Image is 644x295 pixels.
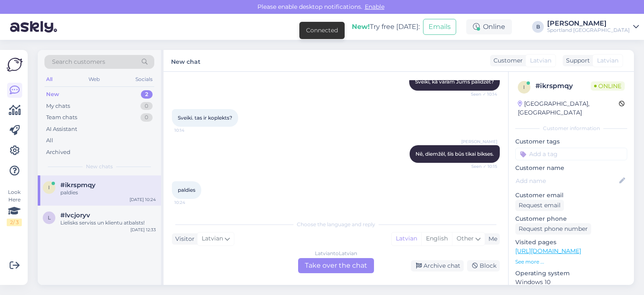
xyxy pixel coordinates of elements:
div: 2 [141,90,153,99]
div: Online [466,19,512,34]
span: #lvcjoryv [60,211,90,219]
span: Sveiki, kā varam Jums palīdzēt? [415,78,494,85]
span: #ikrspmqy [60,181,96,189]
span: Nē, diemžēl, šīs būs tikai bikses. [415,151,494,157]
input: Add name [516,176,618,185]
span: 10:14 [174,127,206,133]
div: Latvian to Latvian [315,250,357,257]
div: [GEOGRAPHIC_DATA], [GEOGRAPHIC_DATA] [518,99,619,117]
div: Socials [134,74,154,85]
div: Connected [306,26,338,35]
div: Request email [515,200,564,211]
span: Latvian [202,234,223,243]
span: Seen ✓ 10:15 [466,163,497,170]
div: Look Here [7,188,22,226]
div: 2 / 3 [7,219,22,226]
span: 10:24 [174,199,206,206]
div: Archive chat [411,260,464,272]
div: [PERSON_NAME] [547,20,630,27]
span: [PERSON_NAME] [461,138,497,145]
label: New chat [171,55,200,66]
span: Sveiki. tas ir koplekts? [178,115,232,121]
p: Windows 10 [515,278,627,287]
div: [DATE] 10:24 [130,196,156,203]
div: [DATE] 12:33 [130,227,156,233]
span: Latvian [530,56,551,65]
div: Choose the language and reply [172,221,500,228]
a: [URL][DOMAIN_NAME] [515,247,581,255]
div: Customer information [515,125,627,132]
div: All [44,74,54,85]
div: paldies [60,189,156,196]
span: New chats [86,163,113,170]
div: All [46,136,53,145]
div: B [532,21,544,33]
div: Lielisks serviss un klientu atbalsts! [60,219,156,227]
span: Online [591,81,625,91]
p: Customer name [515,164,627,172]
span: Latvian [597,56,618,65]
div: Support [563,56,590,65]
p: Customer email [515,191,627,200]
p: Visited pages [515,238,627,247]
button: Emails [423,19,456,35]
div: AI Assistant [46,125,77,133]
div: My chats [46,102,70,110]
b: New! [352,23,370,31]
div: Try free [DATE]: [352,22,420,32]
span: l [48,214,51,221]
div: Archived [46,148,70,157]
p: Operating system [515,269,627,278]
div: Me [485,235,497,243]
div: Sportland [GEOGRAPHIC_DATA] [547,27,630,34]
div: Block [467,260,500,272]
div: Visitor [172,235,195,243]
div: New [46,90,59,99]
span: Enable [362,3,387,10]
div: English [421,232,452,245]
div: 0 [140,113,153,122]
span: Other [457,235,474,242]
p: See more ... [515,258,627,266]
div: Take over the chat [298,258,374,273]
p: Customer phone [515,214,627,223]
p: Customer tags [515,137,627,146]
span: paldies [178,187,195,193]
span: Seen ✓ 10:14 [466,91,497,97]
div: 0 [140,102,153,110]
span: i [523,84,525,90]
span: i [48,184,50,191]
img: Askly Logo [7,57,23,73]
a: [PERSON_NAME]Sportland [GEOGRAPHIC_DATA] [547,20,639,34]
div: Latvian [392,232,421,245]
div: Request phone number [515,223,591,235]
input: Add a tag [515,148,627,160]
div: Web [87,74,101,85]
div: Customer [490,56,523,65]
span: Search customers [52,57,105,66]
div: Team chats [46,113,77,122]
div: # ikrspmqy [535,81,591,91]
